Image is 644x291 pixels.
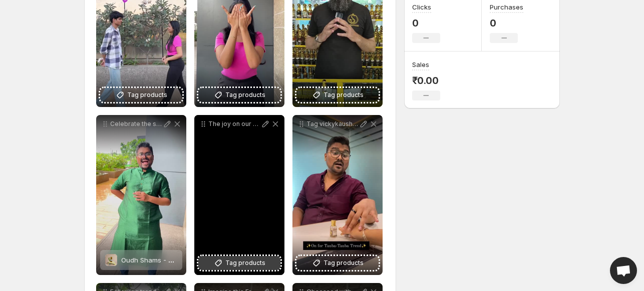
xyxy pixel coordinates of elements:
[127,90,167,100] span: Tag products
[324,90,364,100] span: Tag products
[412,74,440,86] p: ₹0.00
[194,115,284,275] div: The joy on our customers faces is the sweetest fragrance we know It fills us with immense happine...
[110,120,162,128] p: Celebrate the special bond with a touch of luxury Our premium attars and perfumes are the perfect...
[105,254,117,266] img: Oudh Shams - SG Perfumes
[490,2,523,12] h3: Purchases
[96,115,186,275] div: Celebrate the special bond with a touch of luxury Our premium attars and perfumes are the perfect...
[198,256,280,270] button: Tag products
[306,120,359,128] p: Tag vickykaushal09 If he likes our post we will give FREE Luxury SG Perfumes attar to our lucky 5...
[225,258,265,268] span: Tag products
[324,258,364,268] span: Tag products
[412,17,440,29] p: 0
[208,120,260,128] p: The joy on our customers faces is the sweetest fragrance we know It fills us with immense happine...
[412,2,431,12] h3: Clicks
[225,90,265,100] span: Tag products
[610,257,637,284] div: Open chat
[198,88,280,102] button: Tag products
[292,115,383,275] div: Tag vickykaushal09 If he likes our post we will give FREE Luxury SG Perfumes attar to our lucky 5...
[412,59,429,69] h3: Sales
[296,88,379,102] button: Tag products
[296,256,379,270] button: Tag products
[121,256,209,264] span: Oudh Shams - SG Perfumes
[100,88,182,102] button: Tag products
[490,17,523,29] p: 0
